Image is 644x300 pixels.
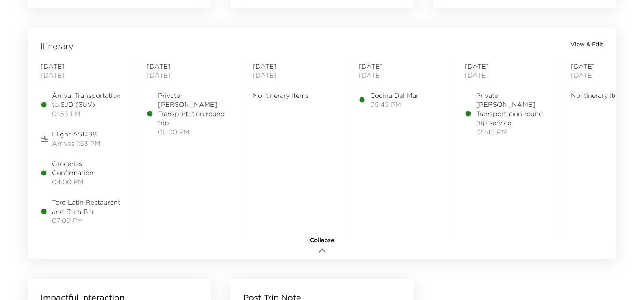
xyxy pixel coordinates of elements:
[147,71,230,80] span: [DATE]
[52,198,124,216] span: Toro Latin Restaurant and Rum Bar
[465,62,548,71] span: [DATE]
[465,71,548,80] span: [DATE]
[253,71,336,80] span: [DATE]
[253,91,336,100] span: No Itinerary Items
[370,100,418,109] span: 06:45 PM
[370,91,418,100] span: Cocina Del Mar
[359,71,442,80] span: [DATE]
[41,62,124,71] span: [DATE]
[476,127,548,136] span: 05:45 PM
[52,177,124,186] span: 04:00 PM
[302,236,343,255] button: Collapse
[310,236,334,244] span: Collapse
[52,216,124,225] span: 07:00 PM
[52,139,100,148] span: Arrives 1:53 PM
[476,91,548,127] span: Private [PERSON_NAME] Transportation round trip service
[570,41,603,49] button: View & Edit
[52,91,124,109] span: Arrival Transportation to SJD (SUV)
[41,41,74,52] span: Itinerary
[52,159,124,177] span: Groceries Confirmation
[52,109,124,118] span: 01:53 PM
[359,62,442,71] span: [DATE]
[52,129,100,138] span: Flight AS1438
[158,91,230,127] span: Private [PERSON_NAME] Transportation round trip
[158,127,230,136] span: 06:00 PM
[147,62,230,71] span: [DATE]
[41,71,124,80] span: [DATE]
[253,62,336,71] span: [DATE]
